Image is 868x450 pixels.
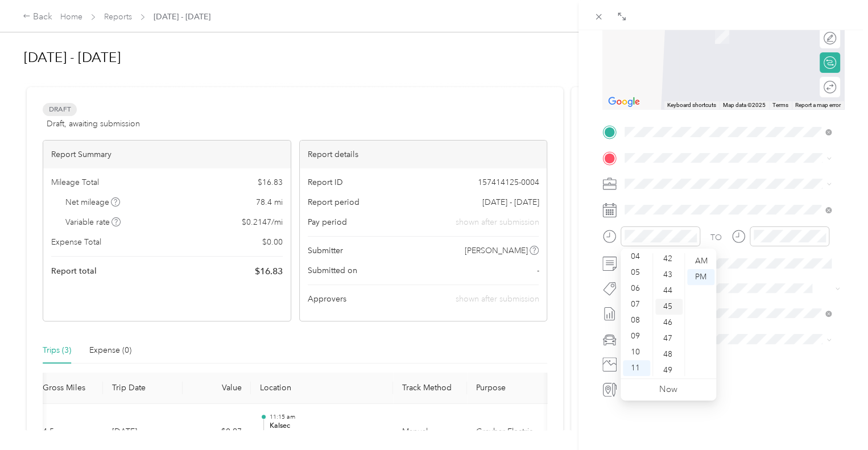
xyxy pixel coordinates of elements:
[655,346,683,362] div: 48
[655,299,683,315] div: 45
[655,283,683,299] div: 44
[605,94,643,109] img: Google
[623,296,650,312] div: 07
[623,328,650,344] div: 09
[655,251,683,267] div: 42
[655,331,683,346] div: 47
[655,362,683,378] div: 49
[795,102,841,108] a: Report a map error
[687,269,714,285] div: PM
[772,102,788,108] a: Terms (opens in new tab)
[659,384,677,395] a: Now
[710,232,722,243] div: TO
[623,360,650,376] div: 11
[667,101,716,109] button: Keyboard shortcuts
[623,280,650,296] div: 06
[655,267,683,283] div: 43
[605,94,643,109] a: Open this area in Google Maps (opens a new window)
[723,102,766,108] span: Map data ©2025
[804,386,868,450] iframe: Everlance-gr Chat Button Frame
[655,315,683,331] div: 46
[623,312,650,328] div: 08
[623,249,650,265] div: 04
[687,253,714,269] div: AM
[623,265,650,280] div: 05
[623,344,650,360] div: 10
[621,356,844,372] button: Add photo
